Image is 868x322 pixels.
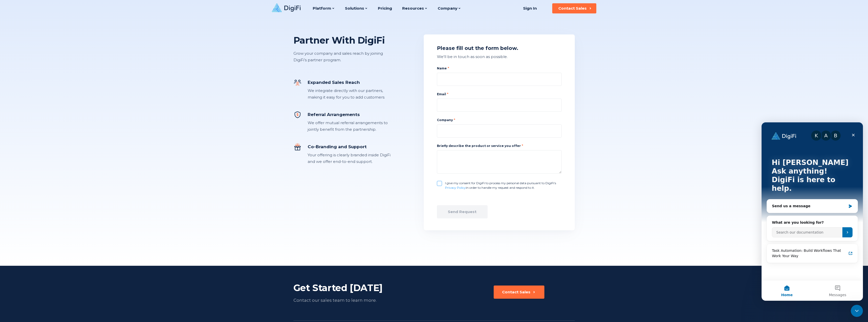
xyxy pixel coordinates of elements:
[437,66,562,71] label: Name
[293,34,392,46] h2: Partner With DigiFi
[517,3,543,13] a: Sign In
[494,286,544,304] a: Contact Sales
[448,209,476,214] div: Send Request
[445,186,466,190] a: Privacy Policy
[308,79,397,85] div: Expanded Sales Reach
[445,181,562,190] label: I give my consent for DigiFi to process my personal data pursuant to DigiFi’s in order to handle ...
[558,6,587,11] div: Contact Sales
[293,282,406,294] div: Get Started [DATE]
[308,111,397,118] div: Referral Arrangements
[851,305,863,317] iframe: Intercom live chat
[437,53,562,60] div: We'll be in touch as soon as possible.
[308,152,397,165] div: Your offering is clearly branded inside DigiFi and we offer end-to-end support.
[293,50,392,63] p: Grow your company and sales reach by joining DigiFi’s partner program.
[762,122,863,301] iframe: Intercom live chat
[308,143,397,150] div: Co-Branding and Support
[437,205,488,218] button: Send Request
[437,118,562,122] label: Company
[437,92,562,97] label: Email
[494,286,544,299] button: Contact Sales
[502,290,530,295] div: Contact Sales
[437,45,562,52] div: Please fill out the form below.
[308,87,397,101] div: We integrate directly with our partners, making it easy for you to add customers
[308,120,397,133] div: We offer mutual referral arrangements to jointly benefit from the partnership.
[293,297,406,304] div: Contact our sales team to learn more.
[437,144,523,148] label: Briefly describe the product or service you offer
[552,3,596,13] button: Contact Sales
